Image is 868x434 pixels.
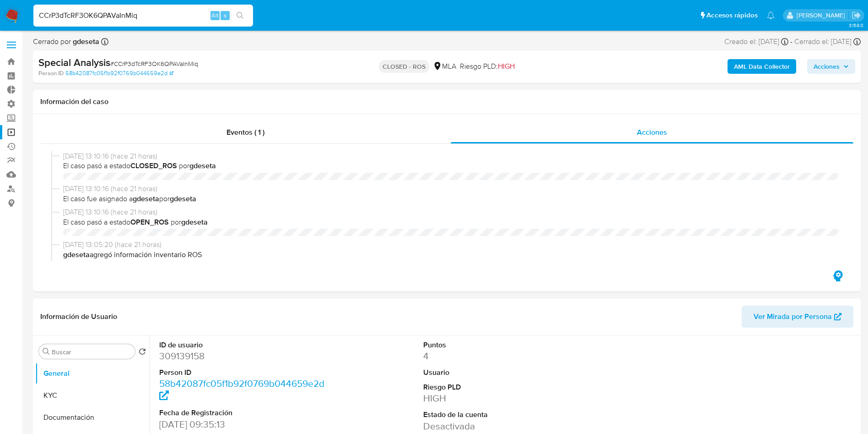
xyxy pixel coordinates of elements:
span: s [224,11,226,20]
span: Accesos rápidos [706,11,758,20]
h1: Información de Usuario [40,312,117,321]
dt: Usuario [423,368,590,378]
b: Person ID [38,69,64,77]
div: Creado el: [DATE] [724,37,788,47]
b: gdeseta [170,193,196,204]
span: Ver Mirada por Persona [754,306,832,328]
span: El caso fue asignado a por [63,194,839,204]
dt: Riesgo PLD [423,382,590,392]
button: General [35,363,150,385]
dd: [DATE] 09:35:13 [159,418,326,431]
button: Documentación [35,407,150,429]
span: [DATE] 13:10:16 (hace 21 horas) [63,151,839,161]
dd: Desactivada [423,420,590,433]
button: Buscar [43,348,50,355]
span: Alt [211,11,219,20]
div: MLA [433,61,456,71]
a: Salir [852,11,861,20]
span: Riesgo PLD: [460,61,515,71]
dt: Fecha de Registración [159,408,326,418]
b: gdeseta [133,193,159,204]
input: Buscar [52,348,131,356]
b: AML Data Collector [734,59,790,74]
span: Acciones [814,59,840,74]
button: KYC [35,385,150,407]
dd: 4 [423,350,590,363]
dd: 309139158 [159,350,326,363]
a: Notificaciones [767,11,775,19]
button: Ver Mirada por Persona [742,306,853,328]
span: Acciones [637,127,667,137]
span: Cerrado por [33,37,99,47]
button: Volver al orden por defecto [139,348,146,358]
span: [DATE] 13:05:20 (hace 21 horas) [63,240,839,250]
b: Special Analysis [38,55,110,70]
a: 58b42087fc05f1b92f0769b044659e2d [159,377,324,403]
button: search-icon [231,9,249,22]
span: Eventos ( 1 ) [226,127,264,137]
b: gdeseta [189,160,216,171]
b: CLOSED_ROS [130,160,177,171]
h1: Información del caso [40,97,853,106]
p: gustavo.deseta@mercadolibre.com [797,11,848,20]
span: [DATE] 13:10:16 (hace 21 horas) [63,207,839,217]
input: Buscar usuario o caso... [33,10,253,22]
dt: Estado de la cuenta [423,410,590,420]
div: Cerrado el: [DATE] [794,37,861,47]
p: CLOSED - ROS [379,60,429,73]
dt: ID de usuario [159,340,326,350]
p: agregó información inventario ROS [63,250,839,260]
span: El caso pasó a estado por [63,217,839,227]
b: OPEN_ROS [130,217,169,227]
b: gdeseta [71,36,99,47]
span: - [790,37,793,47]
a: 58b42087fc05f1b92f0769b044659e2d [65,69,173,77]
button: Acciones [807,59,855,74]
span: [DATE] 13:10:16 (hace 21 horas) [63,184,839,194]
dd: HIGH [423,392,590,405]
b: gdeseta [181,217,208,227]
dt: Puntos [423,340,590,350]
button: AML Data Collector [728,59,796,74]
span: # CCrP3dTcRF3OK6QPAVaInMiq [110,59,198,68]
b: gdeseta [63,249,90,260]
dt: Person ID [159,368,326,378]
span: El caso pasó a estado por [63,161,839,171]
span: HIGH [498,61,515,71]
